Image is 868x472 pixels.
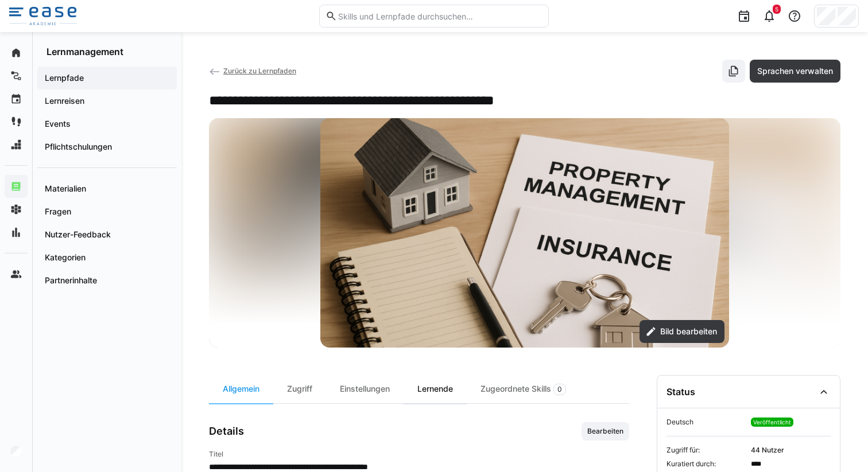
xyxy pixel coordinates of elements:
[751,446,831,455] span: 44 Nutzer
[326,375,404,403] div: Einstellungen
[586,427,625,436] span: Bearbeiten
[404,375,467,403] div: Lernende
[775,6,778,13] span: 5
[209,425,244,438] h3: Details
[582,422,629,440] button: Bearbeiten
[666,418,746,427] span: Deutsch
[223,67,296,75] span: Zurück zu Lernpfaden
[753,419,791,426] span: Veröffentlicht
[666,446,746,455] span: Zugriff für:
[557,385,562,394] span: 0
[337,11,542,21] input: Skills und Lernpfade durchsuchen…
[467,375,580,403] div: Zugeordnete Skills
[755,65,835,77] span: Sprachen verwalten
[209,67,296,75] a: Zurück zu Lernpfaden
[658,326,719,337] span: Bild bearbeiten
[273,375,326,403] div: Zugriff
[666,459,746,469] span: Kuratiert durch:
[640,320,724,343] button: Bild bearbeiten
[666,386,695,397] div: Status
[209,375,273,403] div: Allgemein
[750,60,840,83] button: Sprachen verwalten
[209,450,629,459] h4: Titel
